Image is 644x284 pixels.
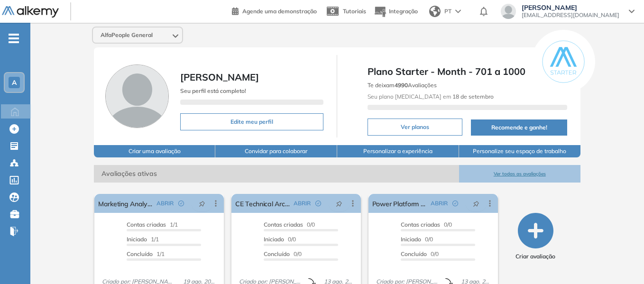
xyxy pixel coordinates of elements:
span: 1/1 [127,221,178,228]
iframe: Chat Widget [597,238,644,284]
span: 0/0 [401,250,439,257]
i: - [9,37,19,39]
span: check-circle [178,201,184,206]
span: pushpin [336,200,342,207]
span: Seu perfil está completo! [180,87,246,94]
span: Contas criadas [127,221,166,228]
button: Criar uma avaliação [94,145,216,157]
span: Iniciado [401,236,421,243]
span: ABRIR [156,199,174,208]
span: AlfaPeople General [101,31,153,39]
span: 0/0 [401,236,433,243]
button: Personalizar a experiência [337,145,459,157]
button: Integração [374,1,418,22]
button: Convidar para colaborar [215,145,337,157]
span: 0/0 [401,221,452,228]
span: [PERSON_NAME] [180,71,259,83]
span: 0/0 [264,221,315,228]
button: pushpin [192,196,212,211]
span: Tutoriais [343,8,366,15]
img: world [429,6,441,17]
button: pushpin [329,196,350,211]
span: check-circle [315,201,321,206]
a: Marketing Analyst - [GEOGRAPHIC_DATA] [98,194,153,213]
span: PT [444,7,451,16]
span: Agende uma demonstração [242,8,317,15]
span: Criar avaliação [515,252,555,261]
span: Te deixam Avaliações [368,82,437,89]
span: 0/0 [264,236,296,243]
span: Concluído [127,250,153,257]
img: Imagem de perfil [105,64,169,128]
button: Ver todas as avaliações [459,165,581,183]
button: Ver planos [368,119,462,136]
span: Integração [389,8,418,15]
span: 1/1 [127,250,165,257]
img: Logotipo [2,6,59,18]
button: Personalize seu espaço de trabalho [459,145,581,157]
span: [EMAIL_ADDRESS][DOMAIN_NAME] [522,11,619,19]
button: Edite meu perfil [180,113,324,130]
button: Recomende e ganhe! [471,119,567,136]
span: Concluído [401,250,427,257]
span: Contas criadas [264,221,303,228]
span: [PERSON_NAME] [522,4,619,11]
b: 4990 [395,82,408,89]
b: 18 de setembro [451,93,494,100]
div: Widget de chat [597,238,644,284]
span: pushpin [199,200,205,207]
span: A [12,79,17,86]
span: Concluído [264,250,290,257]
img: arrow [455,9,461,13]
a: Agende uma demonstração [232,5,317,16]
span: check-circle [452,201,458,206]
span: ABRIR [431,199,448,208]
a: CE Technical Architect - [GEOGRAPHIC_DATA] [235,194,290,213]
span: 0/0 [264,250,302,257]
span: Iniciado [127,236,147,243]
span: Avaliações ativas [94,165,459,183]
span: Plano Starter - Month - 701 a 1000 [368,64,567,79]
button: Criar avaliação [515,213,555,261]
span: Seu plano [MEDICAL_DATA] em [368,93,494,100]
span: Iniciado [264,236,284,243]
a: Power Platform Developer - [GEOGRAPHIC_DATA] [372,194,427,213]
span: ABRIR [294,199,311,208]
span: 1/1 [127,236,159,243]
span: pushpin [473,200,479,207]
span: Contas criadas [401,221,440,228]
button: pushpin [466,196,487,211]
